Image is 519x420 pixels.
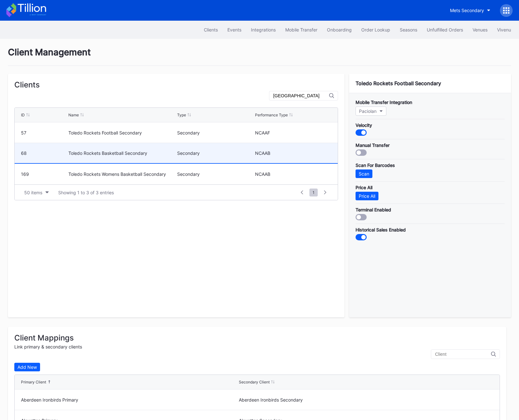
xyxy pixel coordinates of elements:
div: Scan For Barcodes [356,162,505,168]
button: Events [223,24,246,36]
div: Venues [473,27,488,32]
div: ID [21,113,25,117]
div: Toledo Rockets Football Secondary [68,130,175,135]
button: Price All [356,192,378,200]
div: Order Lookup [361,27,390,32]
button: Mets Secondary [445,4,495,16]
button: Venues [468,24,492,36]
div: Secondary [177,171,253,177]
div: Add New [17,364,37,370]
div: Scan [359,171,369,176]
div: Aberdeen Ironbirds Secondary [239,397,455,403]
div: NCAAB [255,150,331,156]
div: Price All [356,185,505,190]
div: Clients [14,80,338,89]
input: Client [273,93,329,98]
input: Client [435,352,491,357]
div: Terminal Enabled [356,207,505,212]
div: Name [68,113,79,117]
div: Aberdeen Ironbirds Primary [21,397,237,403]
button: Add New [14,363,40,371]
div: Client Management [8,47,511,66]
div: Manual Transfer [356,142,505,148]
button: Mobile Transfer [280,24,322,36]
button: Integrations [246,24,280,36]
div: Events [227,27,241,32]
div: Secondary [177,130,253,135]
div: 50 items [24,190,42,195]
div: Price All [359,193,375,199]
div: 68 [21,150,67,156]
div: Clients [204,27,218,32]
div: Seasons [400,27,417,32]
button: Clients [199,24,223,36]
div: Type [177,113,186,117]
div: Mets Secondary [450,8,484,13]
div: Link primary & secondary clients [14,344,500,349]
button: Paciolan [356,107,386,116]
div: Performance Type [255,113,288,117]
div: Toledo Rockets Womens Basketball Secondary [68,171,175,177]
span: 1 [309,189,318,196]
button: Order Lookup [356,24,395,36]
button: 50 items [21,188,52,197]
button: Onboarding [322,24,356,36]
div: Velocity [356,122,505,128]
div: Client Mappings [14,333,500,342]
div: Unfulfilled Orders [427,27,463,32]
div: Toledo Rockets Basketball Secondary [68,150,175,156]
div: Showing 1 to 3 of 3 entries [58,190,114,195]
div: Toledo Rockets Football Secondary [356,80,505,86]
div: Historical Sales Enabled [356,227,505,232]
div: NCAAF [255,130,331,135]
div: 169 [21,171,67,177]
button: Unfulfilled Orders [422,24,468,36]
button: Seasons [395,24,422,36]
div: Primary Client [21,380,46,384]
button: Scan [356,169,372,178]
div: Vivenu [497,27,511,32]
div: Mobile Transfer Integration [356,100,505,105]
div: 57 [21,130,67,135]
div: Paciolan [359,108,377,114]
button: Vivenu [492,24,516,36]
div: NCAAB [255,171,331,177]
div: Onboarding [327,27,352,32]
div: Secondary [177,150,253,156]
div: Integrations [251,27,276,32]
div: Secondary Client [239,380,270,384]
div: Mobile Transfer [285,27,317,32]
